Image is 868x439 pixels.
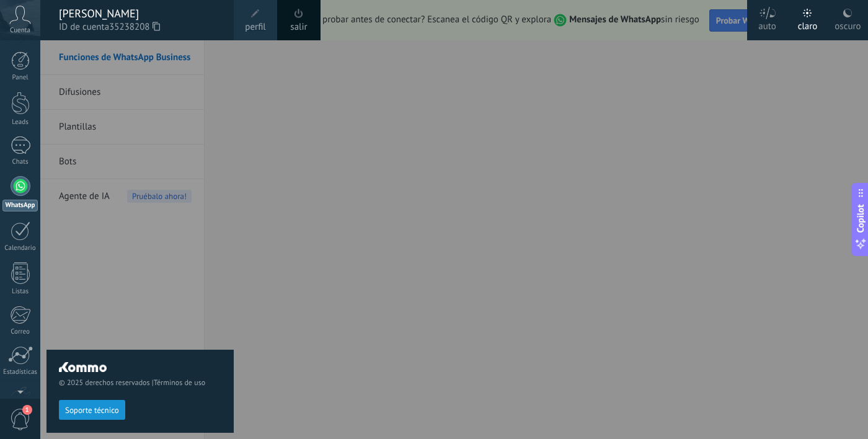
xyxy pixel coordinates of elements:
[290,20,307,34] a: salir
[2,74,38,82] div: Panel
[2,118,38,126] div: Leads
[2,288,38,296] div: Listas
[109,20,160,34] span: 35238208
[2,244,38,252] div: Calendario
[59,20,221,34] span: ID de cuenta
[2,328,38,336] div: Correo
[835,8,861,40] div: oscuro
[2,158,38,166] div: Chats
[22,405,32,415] span: 1
[59,7,221,20] div: [PERSON_NAME]
[65,406,119,415] span: Soporte técnico
[798,8,818,40] div: claro
[154,378,205,388] a: Términos de uso
[2,200,38,211] div: WhatsApp
[854,205,867,233] span: Copilot
[2,368,38,376] div: Estadísticas
[59,400,125,420] button: Soporte técnico
[59,405,125,414] a: Soporte técnico
[245,20,265,34] span: perfil
[59,378,221,388] span: © 2025 derechos reservados |
[758,8,776,40] div: auto
[10,27,30,35] span: Cuenta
